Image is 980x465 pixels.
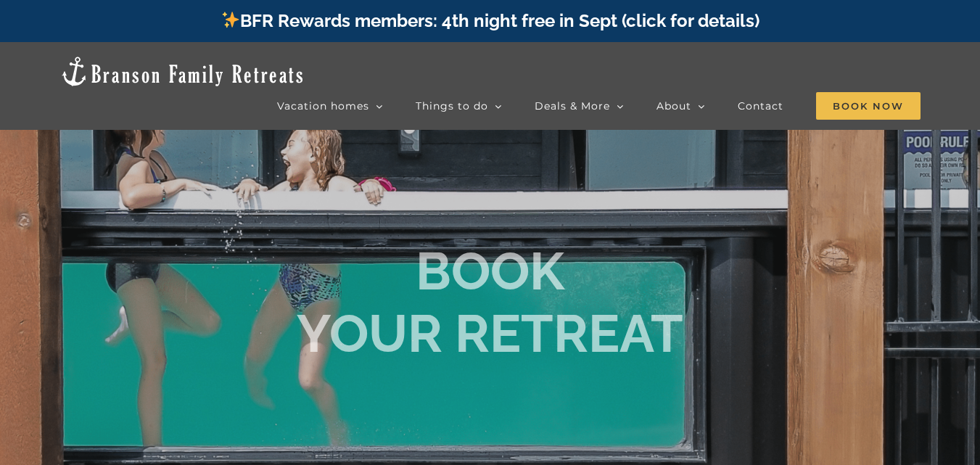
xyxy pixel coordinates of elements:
[221,10,759,31] a: BFR Rewards members: 4th night free in Sept (click for details)
[535,91,624,120] a: Deals & More
[738,91,783,120] a: Contact
[277,91,921,120] nav: Main Menu
[416,101,488,111] span: Things to do
[656,91,705,120] a: About
[816,92,921,120] span: Book Now
[277,101,369,111] span: Vacation homes
[59,55,305,88] img: Branson Family Retreats Logo
[416,91,502,120] a: Things to do
[535,101,610,111] span: Deals & More
[222,11,239,28] img: ✨
[738,101,783,111] span: Contact
[656,101,691,111] span: About
[816,91,921,120] a: Book Now
[297,239,683,363] b: BOOK YOUR RETREAT
[277,91,383,120] a: Vacation homes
